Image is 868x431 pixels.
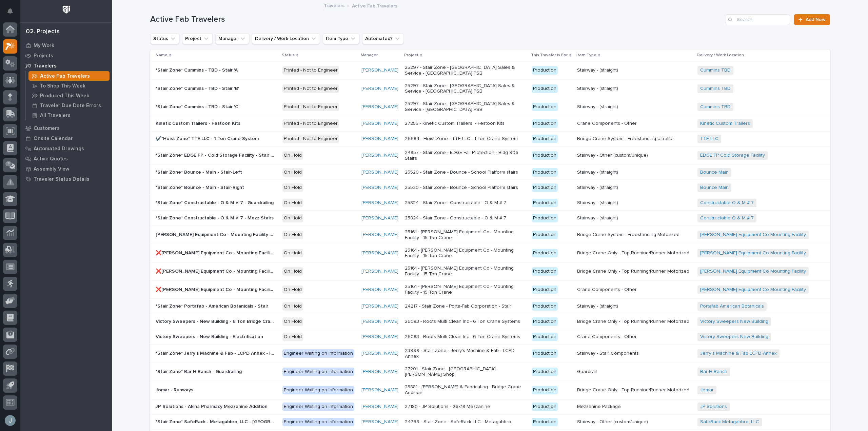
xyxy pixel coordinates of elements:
[532,119,558,128] div: Production
[150,381,830,399] tr: Jomar - RunwaysJomar - Runways Engineer Waiting on Information[PERSON_NAME] 23881 - [PERSON_NAME]...
[150,399,830,414] tr: JP Solutions - Akina Pharmacy Mezzanine AdditionJP Solutions - Akina Pharmacy Mezzanine Addition ...
[156,119,242,126] p: Kinetic Custom Trailers - Festoon Kits
[361,334,398,340] a: [PERSON_NAME]
[282,84,339,93] div: Printed - Not to Engineer
[34,156,68,162] p: Active Quotes
[40,73,90,79] p: Active Fab Travelers
[361,52,378,59] p: Manager
[20,133,112,143] a: Onsite Calendar
[156,317,276,325] p: Victory Sweepers - New Building - 6 Ton Bridge Cranes
[700,170,729,175] a: Bounce Main
[361,104,398,110] a: [PERSON_NAME]
[20,164,112,174] a: Assembly View
[34,43,54,49] p: My Work
[532,135,558,143] div: Production
[700,232,806,238] a: [PERSON_NAME] Equipment Co Mounting Facility
[20,61,112,71] a: Travelers
[405,303,524,309] p: 24217 - Stair Zone - Porta-Fab Corporation - Stair
[26,101,112,110] a: Traveler Due Date Errors
[405,185,524,191] p: 25520 - Stair Zone - Bounce - School Platform stairs
[405,65,524,76] p: 25297 - Stair Zone - [GEOGRAPHIC_DATA] Sales & Service - [GEOGRAPHIC_DATA] PSB
[532,302,558,311] div: Production
[577,368,598,375] p: Guardrail
[26,71,112,81] a: Active Fab Travelers
[34,166,69,172] p: Assembly View
[577,403,622,410] p: Mezzanine Package
[156,135,260,142] p: ✔️*Hoist Zone* TTE LLC - 1 Ton Crane System
[361,351,398,356] a: [PERSON_NAME]
[532,333,558,341] div: Production
[361,269,398,274] a: [PERSON_NAME]
[150,211,830,226] tr: *Stair Zone* Constructable - O & M # 7 - Mezz Stairs*Stair Zone* Constructable - O & M # 7 - Mezz...
[532,349,558,358] div: Production
[252,33,320,44] button: Delivery / Work Location
[34,53,53,59] p: Projects
[156,333,264,340] p: Victory Sweepers - New Building - Electrification
[150,165,830,180] tr: *Stair Zone* Bounce - Main - Stair-Left*Stair Zone* Bounce - Main - Stair-Left On Hold[PERSON_NAM...
[405,136,524,142] p: 26684 - Hoist Zone - TTE LLC - 1 Ton Crane System
[26,91,112,100] a: Produced This Week
[577,119,638,126] p: Crane Components - Other
[156,66,240,73] p: *Stair Zone* Cummins - TBD - Stair 'A'
[156,84,240,92] p: *Stair Zone* Cummins - TBD - Stair 'B'
[282,199,303,207] div: On Hold
[182,33,213,44] button: Project
[282,168,303,177] div: On Hold
[532,418,558,426] div: Production
[282,249,303,257] div: On Hold
[3,413,17,428] button: users-avatar
[405,83,524,95] p: 25297 - Stair Zone - [GEOGRAPHIC_DATA] Sales & Service - [GEOGRAPHIC_DATA] PSB
[282,386,354,394] div: Engineer Waiting on Information
[405,200,524,206] p: 25824 - Stair Zone - Constructable - O & M # 7
[405,419,524,425] p: 24769 - Stair Zone - SafeRack LLC - Metagabbro,
[34,176,90,182] p: Traveler Status Details
[34,146,84,152] p: Automated Drawings
[700,319,768,325] a: Victory Sweepers New Building
[577,349,640,356] p: Stairway - Stair Components
[150,314,830,329] tr: Victory Sweepers - New Building - 6 Ton Bridge CranesVictory Sweepers - New Building - 6 Ton Brid...
[323,33,359,44] button: Item Type
[405,150,524,161] p: 24857 - Stair Zone - EDGE Fall Protection - Bldg 906 Stairs
[405,348,524,359] p: 23999 - Stair Zone - Jerry's Machine & Fab - LCPD Annex
[215,33,249,44] button: Manager
[156,418,276,425] p: *Stair Zone* SafeRack - Metagabbro, LLC - [GEOGRAPHIC_DATA]
[794,14,830,25] a: Add New
[532,267,558,276] div: Production
[150,244,830,262] tr: ❌[PERSON_NAME] Equipment Co - Mounting Facility - Bridge #1❌[PERSON_NAME] Equipment Co - Mounting...
[282,151,303,160] div: On Hold
[20,154,112,164] a: Active Quotes
[405,266,524,277] p: 25161 - [PERSON_NAME] Equipment Co - Mounting Facility - 15 Ton Crane
[577,418,649,425] p: Stairway - Other (custom/unique)
[156,231,276,238] p: Elliott Equipment Co - Mounting Facility - 15 Ton Crane System
[577,286,638,293] p: Crane Components - Other
[361,136,398,142] a: [PERSON_NAME]
[156,103,241,110] p: *Stair Zone* Cummins - TBD - Stair 'C'
[150,345,830,363] tr: *Stair Zone* Jerry's Machine & Fab - LCPD Annex - Interior Locker Room Stair Mod*Stair Zone* Jerr...
[700,136,718,142] a: TTE LLC
[532,231,558,239] div: Production
[361,369,398,375] a: [PERSON_NAME]
[361,387,398,393] a: [PERSON_NAME]
[404,52,418,59] p: Project
[700,185,729,191] a: Bounce Main
[150,79,830,98] tr: *Stair Zone* Cummins - TBD - Stair 'B'*Stair Zone* Cummins - TBD - Stair 'B' Printed - Not to Eng...
[282,103,339,111] div: Printed - Not to Engineer
[60,3,73,16] img: Workspace Logo
[726,14,790,25] input: Search
[532,386,558,394] div: Production
[532,151,558,160] div: Production
[40,93,89,99] p: Produced This Week
[700,369,727,375] a: Bar H Ranch
[361,419,398,425] a: [PERSON_NAME]
[40,83,85,89] p: To Shop This Week
[700,153,765,158] a: EDGE FP Cold Storage Facility
[150,414,830,430] tr: *Stair Zone* SafeRack - Metagabbro, LLC - [GEOGRAPHIC_DATA]*Stair Zone* SafeRack - Metagabbro, LL...
[700,86,731,92] a: Cummins TBD
[150,329,830,345] tr: Victory Sweepers - New Building - ElectrificationVictory Sweepers - New Building - Electrificatio...
[156,368,243,375] p: *Stair Zone* Bar H Ranch - Guardrailing
[156,199,275,206] p: *Stair Zone* Constructable - O & M # 7 - Guardrailing
[34,125,60,132] p: Customers
[362,33,404,44] button: Automated?
[282,183,303,192] div: On Hold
